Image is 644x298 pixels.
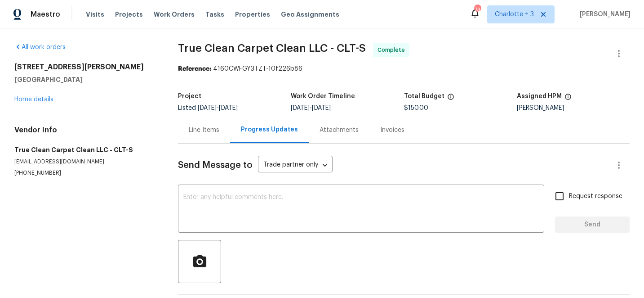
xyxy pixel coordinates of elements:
[198,105,217,111] span: [DATE]
[14,44,66,50] a: All work orders
[576,10,631,19] span: [PERSON_NAME]
[378,45,409,54] span: Complete
[291,93,355,99] h5: Work Order Timeline
[380,126,404,135] div: Invoices
[495,10,534,19] span: Charlotte + 3
[14,96,53,103] a: Home details
[178,43,366,54] span: True Clean Carpet Clean LLC - CLT-S
[569,192,622,201] span: Request response
[178,93,201,99] h5: Project
[281,10,339,19] span: Geo Assignments
[14,75,156,84] h5: [GEOGRAPHIC_DATA]
[291,105,331,111] span: -
[198,105,238,111] span: -
[517,105,630,111] div: [PERSON_NAME]
[14,63,156,72] h2: [STREET_ADDRESS][PERSON_NAME]
[291,105,310,111] span: [DATE]
[235,10,270,19] span: Properties
[517,93,562,99] h5: Assigned HPM
[320,126,359,135] div: Attachments
[241,125,298,134] div: Progress Updates
[115,10,143,19] span: Projects
[219,105,238,111] span: [DATE]
[189,126,219,135] div: Line Items
[404,105,428,111] span: $150.00
[14,169,156,177] p: [PHONE_NUMBER]
[86,10,104,19] span: Visits
[14,126,156,135] h4: Vendor Info
[178,66,211,72] b: Reference:
[258,158,333,173] div: Trade partner only
[178,161,253,170] span: Send Message to
[564,93,572,105] span: The hpm assigned to this work order.
[154,10,195,19] span: Work Orders
[31,10,60,19] span: Maestro
[14,145,156,154] h5: True Clean Carpet Clean LLC - CLT-S
[474,5,480,14] div: 73
[178,64,630,73] div: 4160CWFGY3TZT-10f226b86
[205,11,224,18] span: Tasks
[404,93,444,99] h5: Total Budget
[447,93,454,105] span: The total cost of line items that have been proposed by Opendoor. This sum includes line items th...
[178,105,238,111] span: Listed
[312,105,331,111] span: [DATE]
[14,158,156,166] p: [EMAIL_ADDRESS][DOMAIN_NAME]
